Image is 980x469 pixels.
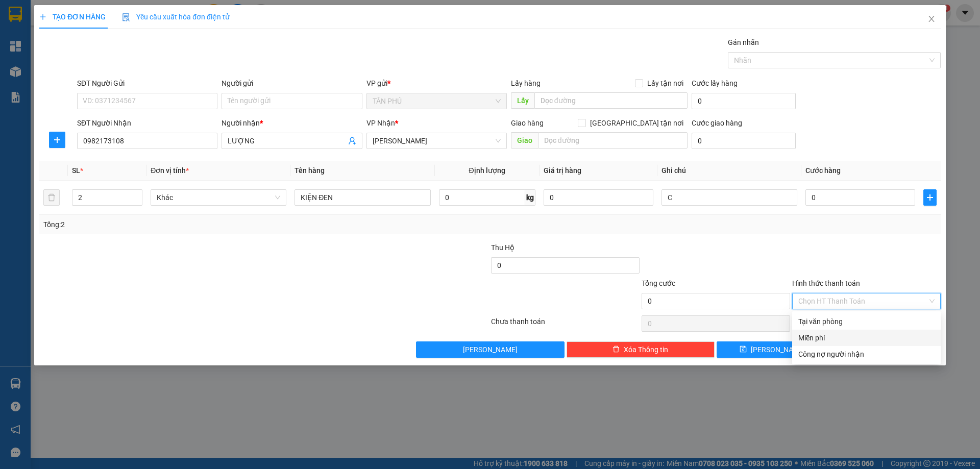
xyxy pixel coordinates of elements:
[77,117,217,129] div: SĐT Người Nhận
[39,13,46,20] span: plus
[692,119,742,127] label: Cước giao hàng
[416,341,565,358] button: [PERSON_NAME]
[717,341,827,358] button: save[PERSON_NAME]
[805,166,841,175] span: Cước hàng
[798,349,935,360] div: Công nợ người nhận
[373,133,501,149] span: TAM QUAN
[511,132,538,149] span: Giao
[740,345,747,354] span: save
[917,5,946,34] button: Close
[692,93,796,109] input: Cước lấy hàng
[295,166,325,175] span: Tên hàng
[927,15,936,23] span: close
[728,38,759,46] label: Gán nhãn
[657,161,801,181] th: Ghi chú
[295,189,430,206] input: VD: Bàn, Ghế
[538,132,688,149] input: Dọc đường
[923,189,937,206] button: plus
[348,137,356,145] span: user-add
[157,190,280,205] span: Khác
[643,78,688,89] span: Lấy tận nơi
[366,78,507,89] div: VP gửi
[544,189,653,206] input: 0
[490,316,641,334] div: Chưa thanh toán
[751,344,805,355] span: [PERSON_NAME]
[798,316,935,327] div: Tại văn phòng
[661,189,797,206] input: Ghi Chú
[544,166,581,175] span: Giá trị hàng
[624,344,668,355] span: Xóa Thông tin
[612,345,620,354] span: delete
[43,219,378,230] div: Tổng: 2
[692,133,796,149] input: Cước giao hàng
[534,92,688,109] input: Dọc đường
[525,189,535,206] span: kg
[373,93,501,109] span: TÂN PHÚ
[122,13,130,21] img: icon
[924,193,936,202] span: plus
[692,79,738,87] label: Cước lấy hàng
[39,13,106,21] span: TẠO ĐƠN HÀNG
[586,117,688,129] span: [GEOGRAPHIC_DATA] tận nơi
[50,136,65,144] span: plus
[642,279,675,287] span: Tổng cước
[222,78,362,89] div: Người gửi
[43,189,60,206] button: delete
[222,117,362,129] div: Người nhận
[151,166,189,175] span: Đơn vị tính
[792,346,941,362] div: Cước gửi hàng sẽ được ghi vào công nợ của người nhận
[469,166,505,175] span: Định lượng
[511,119,544,127] span: Giao hàng
[511,92,534,109] span: Lấy
[463,344,518,355] span: [PERSON_NAME]
[511,79,541,87] span: Lấy hàng
[567,341,715,358] button: deleteXóa Thông tin
[792,279,860,287] label: Hình thức thanh toán
[491,243,514,252] span: Thu Hộ
[122,13,230,21] span: Yêu cầu xuất hóa đơn điện tử
[798,332,935,343] div: Miễn phí
[49,132,65,148] button: plus
[366,119,395,127] span: VP Nhận
[72,166,80,175] span: SL
[77,78,217,89] div: SĐT Người Gửi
